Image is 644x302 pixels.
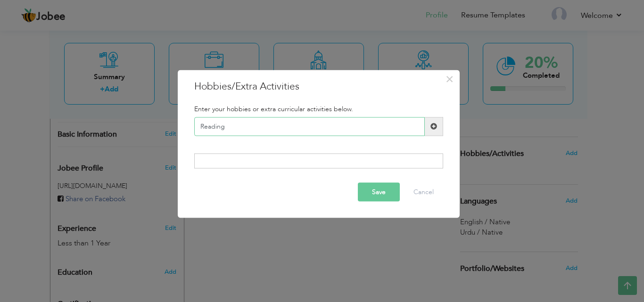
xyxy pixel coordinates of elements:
button: Cancel [404,183,443,202]
button: Close [442,71,457,86]
h3: Hobbies/Extra Activities [194,79,443,93]
button: Save [358,183,400,202]
span: × [446,70,454,87]
h5: Enter your hobbies or extra curricular activities below. [194,105,443,112]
